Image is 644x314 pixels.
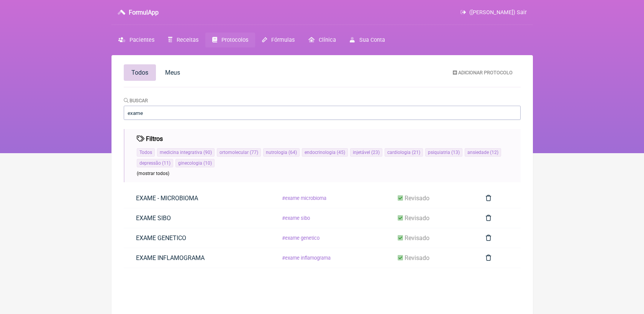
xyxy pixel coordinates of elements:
[139,160,161,166] span: depressão
[405,214,429,222] span: revisado
[428,150,450,155] span: psiquiatria
[266,150,297,155] a: nutrologia(64)
[385,228,442,248] a: revisado
[336,150,345,155] span: ( 45 )
[343,33,392,47] a: Sua Conta
[205,33,255,47] a: Protocolos
[305,150,345,155] a: endocrinologia(45)
[137,171,169,176] span: (mostrar todos)
[161,33,205,47] a: Receitas
[385,208,442,228] a: revisado
[458,70,513,75] span: Adicionar Protocolo
[131,69,148,76] span: Todos
[139,150,152,155] a: Todos
[460,9,526,16] a: ([PERSON_NAME]) Sair
[411,150,420,155] span: ( 21 )
[160,150,202,155] span: medicina integrativa
[249,150,258,155] span: ( 77 )
[220,150,249,155] span: ortomolecular
[177,37,198,43] span: Receitas
[353,150,380,155] a: injetável(23)
[385,188,442,208] a: revisado
[387,150,420,155] a: cardiologia(21)
[129,37,154,43] span: Pacientes
[202,150,212,155] span: ( 90 )
[269,229,333,247] a: exame genetico
[124,208,183,228] a: EXAME SIBO
[124,64,156,81] a: Todos
[282,235,320,241] span: exame genetico
[271,37,295,43] span: Fórmulas
[160,150,212,155] a: medicina integrativa(90)
[305,150,336,155] span: endocrinologia
[269,189,339,207] a: exame microbioma
[405,254,429,262] span: revisado
[161,160,170,166] span: ( 11 )
[124,106,521,120] input: ansiedade
[302,33,343,47] a: Clínica
[405,195,429,202] span: revisado
[266,150,287,155] span: nutrologia
[405,234,429,242] span: revisado
[111,33,161,47] a: Pacientes
[255,33,302,47] a: Fórmulas
[124,228,198,248] a: EXAME GENETICO
[269,209,323,227] a: exame sibo
[124,98,148,103] label: Buscar
[287,150,297,155] span: ( 64 )
[139,160,170,166] a: depressão(11)
[282,255,331,261] span: exame inflamograma
[370,150,380,155] span: ( 23 )
[353,150,370,155] span: injetável
[359,37,385,43] span: Sua Conta
[387,150,411,155] span: cardiologia
[129,9,159,16] h3: FormulApp
[385,248,442,268] a: revisado
[269,249,344,267] a: exame inflamograma
[469,9,527,16] span: ([PERSON_NAME]) Sair
[428,150,460,155] a: psiquiatria(13)
[124,248,217,268] a: EXAME INFLAMOGRAMA
[202,160,212,166] span: ( 10 )
[282,195,327,201] span: exame microbioma
[282,215,311,221] span: exame sibo
[489,150,498,155] span: ( 12 )
[137,135,163,142] h4: Filtros
[157,64,188,81] a: Meus
[124,188,210,208] a: EXAME - MICROBIOMA
[467,150,489,155] span: ansiedade
[178,160,212,166] a: ginecologia(10)
[220,150,258,155] a: ortomolecular(77)
[165,69,180,76] span: Meus
[450,150,460,155] span: ( 13 )
[178,160,202,166] span: ginecologia
[221,37,248,43] span: Protocolos
[467,150,498,155] a: ansiedade(12)
[319,37,336,43] span: Clínica
[447,66,519,79] a: Adicionar Protocolo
